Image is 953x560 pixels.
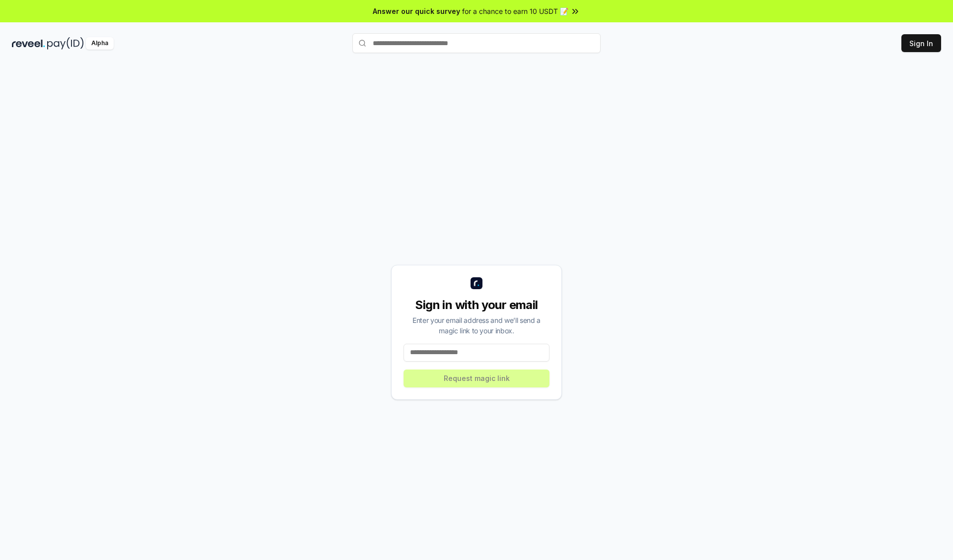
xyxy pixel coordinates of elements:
img: reveel_dark [12,37,45,50]
button: Sign In [901,34,941,52]
span: Answer our quick survey [373,6,460,16]
span: for a chance to earn 10 USDT 📝 [462,6,568,16]
div: Enter your email address and we’ll send a magic link to your inbox. [404,315,549,336]
div: Sign in with your email [404,297,549,313]
div: Alpha [86,37,114,50]
img: pay_id [47,37,84,50]
img: logo_small [471,277,482,289]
